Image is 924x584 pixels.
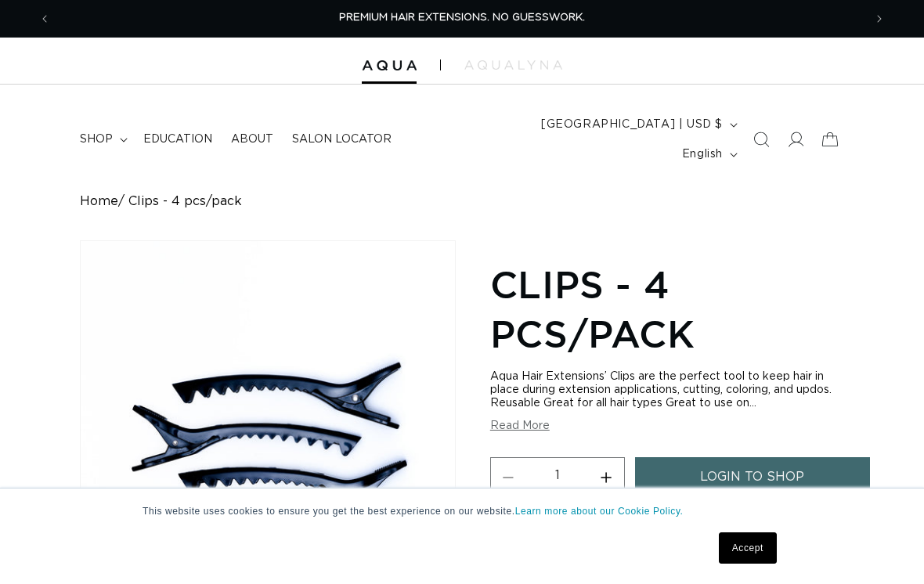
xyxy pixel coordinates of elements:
span: [GEOGRAPHIC_DATA] | USD $ [541,117,723,133]
a: login to shop [635,457,870,497]
h1: Clips - 4 pcs/pack [490,260,844,358]
span: shop [80,132,113,146]
img: aqualyna.com [464,60,562,70]
div: Aqua Hair Extensions’ Clips are the perfect tool to keep hair in place during extension applicati... [490,370,844,410]
span: Salon Locator [292,132,392,146]
button: Next announcement [862,4,897,34]
span: About [231,132,273,146]
summary: Search [744,122,778,157]
span: Education [143,132,212,146]
span: Clips - 4 pcs/pack [128,194,242,209]
span: login to shop [700,457,804,497]
a: About [222,123,283,156]
p: This website uses cookies to ensure you get the best experience on our website. [143,504,781,518]
a: Education [134,123,222,156]
nav: breadcrumbs [80,194,844,209]
summary: shop [70,123,134,156]
img: Aqua Hair Extensions [362,60,417,71]
a: Salon Locator [283,123,401,156]
a: Home [80,194,118,209]
button: Previous announcement [27,4,62,34]
a: Learn more about our Cookie Policy. [515,506,684,517]
a: Accept [719,532,777,564]
button: Read More [490,420,550,433]
span: PREMIUM HAIR EXTENSIONS. NO GUESSWORK. [339,13,585,23]
span: English [682,146,723,163]
button: English [673,139,744,169]
button: [GEOGRAPHIC_DATA] | USD $ [532,110,744,139]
